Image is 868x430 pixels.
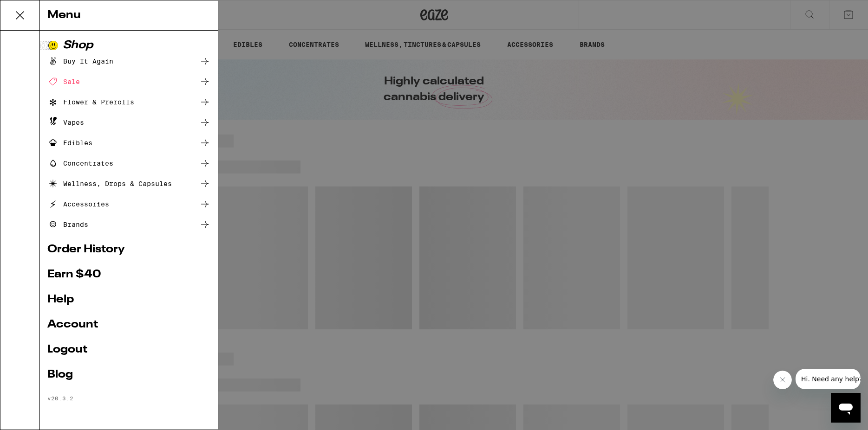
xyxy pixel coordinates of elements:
div: Menu [40,0,218,31]
a: Account [47,319,210,330]
a: Brands [47,219,210,230]
span: v 20.3.2 [47,395,73,401]
a: Logout [47,344,210,355]
a: Wellness, Drops & Capsules [47,178,210,189]
div: Sale [47,76,80,87]
a: Order History [47,244,210,255]
div: Concentrates [47,158,113,169]
iframe: Button to launch messaging window [831,393,861,423]
a: Buy It Again [47,56,210,67]
a: Vapes [47,117,210,128]
a: Help [47,294,210,305]
a: Blog [47,369,210,380]
div: Buy It Again [47,56,113,67]
a: Sale [47,76,210,87]
div: Wellness, Drops & Capsules [47,178,172,189]
a: Flower & Prerolls [47,96,210,108]
iframe: Close message [773,371,792,389]
div: Flower & Prerolls [47,96,134,108]
a: Edibles [47,137,210,148]
iframe: Message from company [796,369,861,389]
a: Accessories [47,199,210,210]
a: Shop [47,40,210,51]
div: Brands [47,219,88,230]
div: Vapes [47,117,84,128]
div: Edibles [47,137,92,148]
a: Earn $ 40 [47,269,210,280]
span: Hi. Need any help? [6,6,67,14]
a: Concentrates [47,158,210,169]
div: Accessories [47,199,109,210]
